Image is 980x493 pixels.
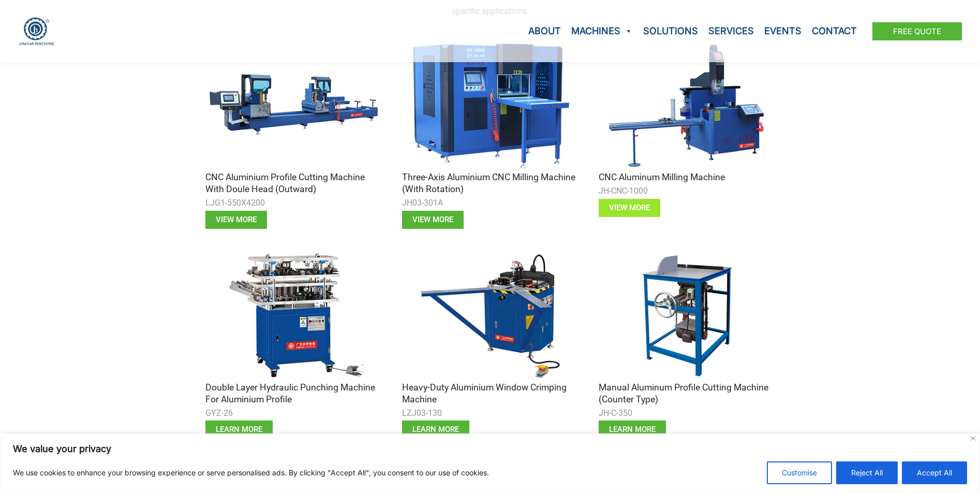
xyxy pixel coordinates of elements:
[216,426,262,433] span: learn more
[902,461,967,484] button: Accept All
[13,467,489,479] p: We use cookies to enhance your browsing experience or serve personalised ads. By clicking "Accept...
[402,195,578,211] div: JH03-301A
[402,382,578,405] h3: Heavy-duty Aluminium Window Crimping Machine
[971,436,975,441] img: Close
[205,405,381,421] div: GYZ-26
[18,17,55,46] img: JH Aluminium Window & Door Processing Machines
[402,421,469,439] a: learn more
[205,250,381,382] img: aluminium window making machine 4
[402,171,578,195] h3: Three-axis Aluminium CNC Milling Machine (with Rotation)
[216,216,257,224] span: View more
[402,405,578,421] div: LZJ03-130
[412,426,459,433] span: learn more
[402,39,578,171] img: aluminium window making machine 2
[205,421,273,439] a: learn more
[872,22,962,40] a: Free Quote
[205,195,381,211] div: LJG1-550X4200
[599,199,660,217] a: View more
[13,443,967,455] p: We value your privacy
[599,405,775,421] div: JH-C-350
[599,250,775,382] img: aluminium window making machine 6
[205,211,267,229] a: View more
[205,171,381,195] h3: CNC Aluminium Profile Cutting Machine with Doule Head (Outward)
[402,250,578,382] img: aluminium window making machine 5
[767,461,832,484] button: Customise
[836,461,898,484] button: Reject All
[205,382,381,405] h3: Double Layer Hydraulic Punching Machine for Aluminium Profile
[599,421,666,439] a: learn more
[599,39,775,171] img: aluminium window making machine 3
[599,382,775,405] h3: Manual Aluminum Profile Cutting Machine (Counter Type)
[205,39,381,171] img: aluminium window making machine 1
[599,171,775,183] h3: CNC Aluminum Milling Machine
[609,204,650,212] span: View more
[609,426,656,433] span: learn more
[599,183,775,199] div: JH-CNC-1000
[402,211,464,229] a: View more
[412,216,453,224] span: View more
